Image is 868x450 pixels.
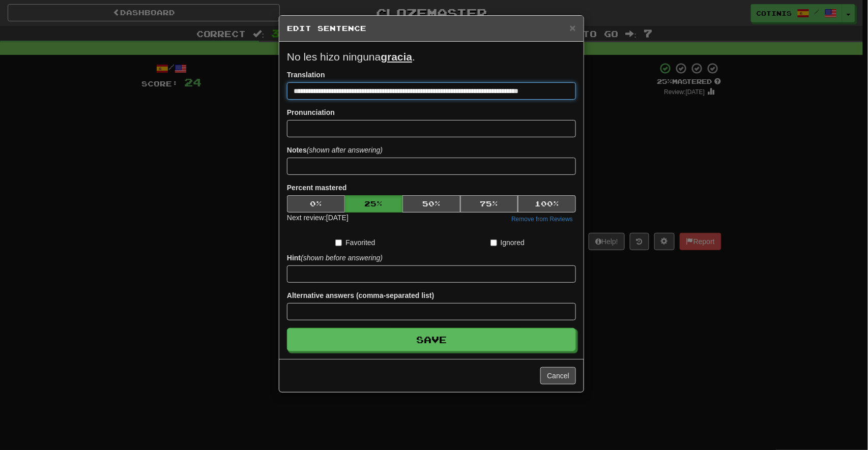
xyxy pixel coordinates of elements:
button: Cancel [540,367,576,384]
label: Alternative answers (comma-separated list) [287,290,434,301]
button: Remove from Reviews [508,214,576,225]
label: Favorited [335,237,375,248]
h5: Edit Sentence [287,23,576,34]
div: Percent mastered [287,195,576,213]
button: 25% [345,195,403,213]
u: gracia [381,51,412,63]
label: Pronunciation [287,107,335,117]
label: Translation [287,70,325,80]
input: Favorited [335,239,342,246]
div: Next review: [DATE] [287,213,349,225]
p: No les hizo ninguna . [287,49,576,65]
em: (shown after answering) [307,146,383,154]
button: 0% [287,195,345,213]
input: Ignored [490,239,497,246]
button: Save [287,328,576,351]
span: × [570,22,576,34]
button: Close [570,22,576,33]
button: 75% [460,195,518,213]
button: 100% [518,195,576,213]
label: Notes [287,145,383,155]
label: Ignored [490,237,525,248]
label: Hint [287,253,383,263]
em: (shown before answering) [301,254,383,262]
button: 50% [402,195,460,213]
label: Percent mastered [287,183,347,193]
